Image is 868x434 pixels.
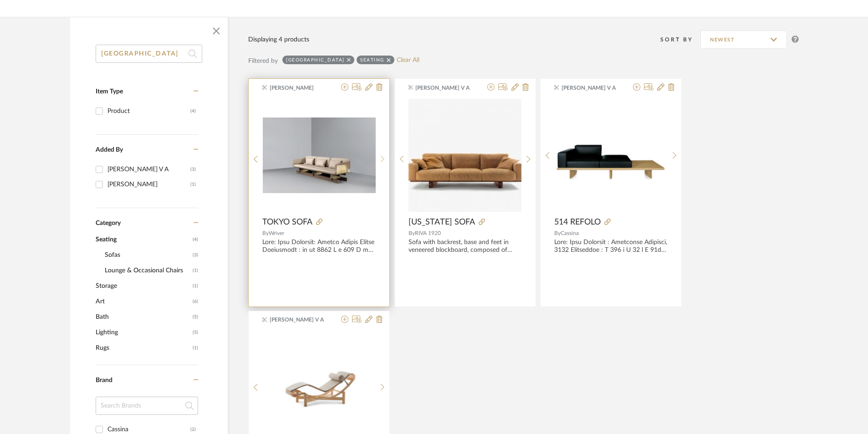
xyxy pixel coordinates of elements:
[408,99,521,212] img: UTAH SOFA
[193,325,198,340] span: (5)
[190,177,196,192] div: (1)
[96,232,190,247] span: Seating
[408,98,521,212] div: 0
[96,278,190,294] span: Storage
[270,316,327,324] span: [PERSON_NAME] V A
[555,131,668,179] img: 514 REFOLO
[96,88,123,95] span: Item Type
[193,341,198,355] span: (1)
[262,217,312,227] span: TOKYO SOFA
[286,57,345,63] div: [GEOGRAPHIC_DATA]
[96,220,121,227] span: Category
[193,279,198,293] span: (1)
[96,294,190,309] span: Art
[262,239,376,254] div: Lore: Ipsu Dolorsit: Ametco Adipis Elitse Doeiusmodt : in ut 8862 L e 609 D m 985 A 8932 E a 285 ...
[107,104,190,118] div: Product
[96,309,190,325] span: Bath
[263,98,376,212] div: 1
[107,177,190,192] div: [PERSON_NAME]
[96,397,198,415] input: Search Brands
[554,230,561,236] span: By
[554,217,601,227] span: 514 REFOLO
[415,230,441,236] span: RIVA 1920
[270,84,327,92] span: [PERSON_NAME]
[562,84,619,92] span: [PERSON_NAME] V A
[248,35,309,45] div: Displaying 4 products
[397,56,419,64] a: Clear All
[554,239,668,254] div: Lore: Ipsu Dolorsit : Ametconse Adipisci, 3132 Elitseddoe : T 396 i U 32 l E 91do/ MA 29.2al Enim...
[193,310,198,324] span: (5)
[263,356,376,419] img: TOKYO CHAISE LONGUE
[193,248,198,262] span: (3)
[248,56,278,66] div: Filtered by
[96,45,202,63] input: Search within 4 results
[660,35,700,44] div: Sort By
[408,230,415,236] span: By
[190,162,196,177] div: (3)
[190,104,196,118] div: (4)
[105,247,190,263] span: Sofas
[408,239,522,254] div: Sofa with backrest, base and feet in veneered blockboard, composed of modular elements. Upholster...
[193,294,198,309] span: (6)
[262,230,269,236] span: By
[193,263,198,278] span: (1)
[107,162,190,177] div: [PERSON_NAME] V A
[193,232,198,247] span: (4)
[96,325,190,340] span: Lighting
[207,22,225,40] button: Close
[96,147,123,153] span: Added By
[561,230,579,236] span: Cassina
[96,340,190,356] span: Rugs
[360,57,384,63] div: Seating
[105,263,190,278] span: Lounge & Occasional Chairs
[408,217,475,227] span: [US_STATE] SOFA
[263,117,376,193] img: TOKYO SOFA
[96,377,112,383] span: Brand
[269,230,284,236] span: Wriver
[415,84,473,92] span: [PERSON_NAME] V A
